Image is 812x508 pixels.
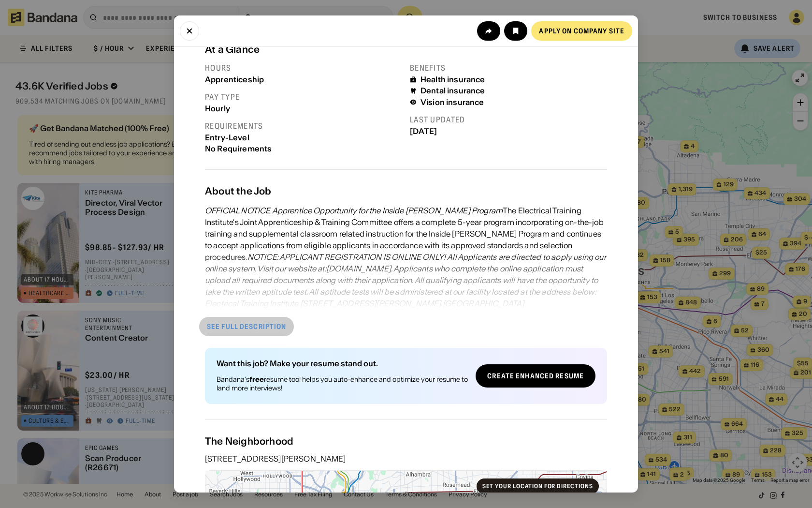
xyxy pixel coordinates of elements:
[420,75,485,84] div: Health insurance
[443,299,524,308] em: [GEOGRAPHIC_DATA]
[205,144,402,153] div: No Requirements
[410,127,607,136] div: [DATE]
[531,21,632,41] a: Apply on company site
[420,86,485,95] div: Dental insurance
[300,299,441,308] em: [STREET_ADDRESS][PERSON_NAME]
[205,75,402,84] div: Apprenticeship
[205,205,607,309] div: The Electrical Training Institute's Joint Apprenticeship & Training Committee offers a complete 5...
[180,21,199,41] button: Close
[205,455,607,463] div: [STREET_ADDRESS][PERSON_NAME]
[249,375,264,384] b: free
[205,92,402,102] div: Pay type
[482,483,593,489] div: Set your location for directions
[272,206,503,215] em: Apprentice Opportunity for the Inside [PERSON_NAME] Program
[205,44,607,55] div: At a Glance
[205,133,402,142] div: Entry-Level
[205,435,607,447] div: The Neighborhood
[205,185,607,197] div: About the Job
[477,478,599,494] a: Set your location for directions
[539,28,624,34] div: Apply on company site
[217,359,468,367] div: Want this job? Make your resume stand out.
[420,98,484,107] div: Vision insurance
[247,252,446,262] em: NOTICE: APPLICANT REGISTRATION IS ONLINE ONLY!
[326,264,391,273] a: [DOMAIN_NAME]
[205,252,606,297] em: All Applicants are directed to apply using our online system. Visit our website at: . Applicants ...
[205,121,402,131] div: Requirements
[205,299,299,308] em: Electrical Training Institute
[410,63,607,73] div: Benefits
[205,206,270,215] em: OFFICIAL NOTICE
[205,63,402,73] div: Hours
[217,375,468,392] div: Bandana's resume tool helps you auto-enhance and optimize your resume to land more interviews!
[205,104,402,113] div: Hourly
[207,323,286,330] div: See full description
[410,115,607,125] div: Last updated
[487,373,584,379] div: Create Enhanced Resume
